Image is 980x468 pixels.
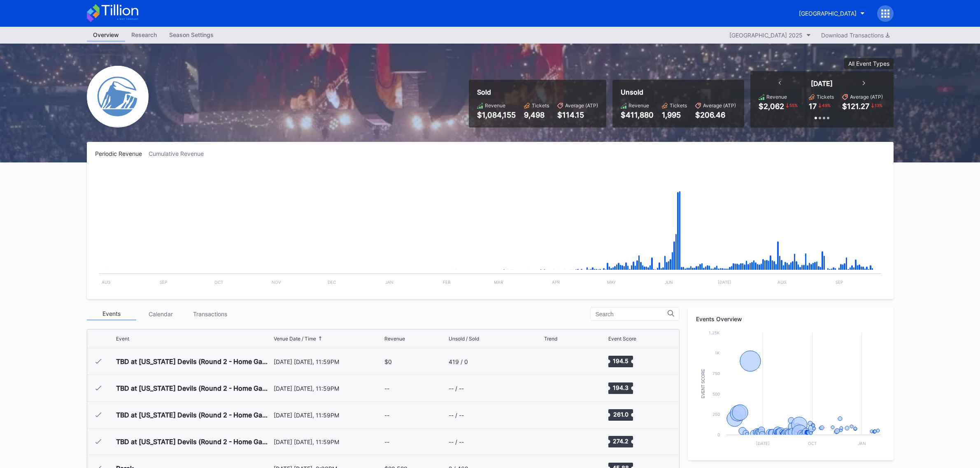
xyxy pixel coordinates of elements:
div: Events Overview [696,315,885,322]
text: Jan [858,441,866,446]
text: 274.2 [613,438,629,445]
div: Sold [477,88,598,96]
text: Jun [665,280,673,285]
input: Search [596,311,668,317]
text: 1.25k [709,330,720,335]
div: TBD at [US_STATE] Devils (Round 2 - Home Game 4) (Date TBD) (If Necessary) [116,438,272,446]
div: -- [384,412,389,419]
svg: Chart title [544,351,569,372]
text: Event Score [701,369,705,398]
button: [GEOGRAPHIC_DATA] 2025 [725,30,815,41]
div: [DATE] [DATE], 11:59PM [274,358,383,365]
text: Sep [159,280,167,285]
div: -- [384,438,389,445]
div: [GEOGRAPHIC_DATA] [799,10,857,17]
div: 17 [809,102,817,111]
div: 1,995 [662,111,687,119]
text: 250 [712,412,720,417]
div: TBD at [US_STATE] Devils (Round 2 - Home Game 2) (Date TBD) (If Necessary) [116,384,272,392]
text: 500 [712,392,720,396]
div: -- / -- [449,412,464,419]
text: Sep [836,280,843,285]
text: May [607,280,616,285]
div: Average (ATP) [703,102,736,109]
div: 9,498 [524,111,549,119]
text: 261.0 [613,411,629,418]
text: Oct [214,280,223,285]
div: $114.15 [557,111,598,119]
div: TBD at [US_STATE] Devils (Round 2 - Home Game 3) (Date TBD) (If Necessary) [116,411,272,419]
text: [DATE] [717,280,731,285]
a: Research [125,29,163,42]
div: Download Transactions [821,32,889,39]
div: 49 % [821,102,831,109]
text: Aug [777,280,786,285]
div: TBD at [US_STATE] Devils (Round 2 - Home Game 1) (Date TBD) (If Necessary) [116,357,272,366]
svg: Chart title [544,405,569,425]
div: Transactions [186,308,235,320]
div: $2,062 [759,102,784,111]
a: Overview [87,29,125,42]
div: Revenue [766,94,787,100]
button: [GEOGRAPHIC_DATA] [793,6,871,21]
svg: Chart title [544,431,569,452]
svg: Chart title [544,378,569,398]
div: Research [125,29,163,41]
div: $206.46 [695,111,736,119]
a: Season Settings [163,29,220,42]
button: Download Transactions [817,30,894,41]
div: [GEOGRAPHIC_DATA] 2025 [729,32,803,39]
div: Average (ATP) [565,102,598,109]
div: 55 % [789,102,798,109]
div: Periodic Revenue [95,150,149,157]
div: Tickets [532,102,549,109]
div: Unsold [621,88,736,96]
div: Tickets [817,94,834,100]
text: 750 [712,371,720,376]
div: Average (ATP) [850,94,883,100]
text: Dec [328,280,336,285]
div: Events [87,308,136,320]
div: [DATE] [DATE], 11:59PM [274,385,383,392]
text: Feb [442,280,450,285]
div: [DATE] [DATE], 11:59PM [274,438,383,445]
button: All Event Types [844,58,894,69]
div: Trend [544,336,557,342]
div: Unsold / Sold [449,336,479,342]
img: Devils-Logo.png [87,66,149,127]
div: Revenue [485,102,505,109]
div: $121.27 [842,102,869,111]
div: $0 [384,358,392,365]
text: Oct [808,441,817,446]
div: $1,084,155 [477,111,516,119]
div: Tickets [670,102,687,109]
div: Event [116,336,129,342]
div: Calendar [136,308,186,320]
div: All Event Types [848,60,889,67]
text: 0 [717,432,720,437]
text: Nov [271,280,281,285]
div: -- [384,385,389,392]
div: Revenue [384,336,405,342]
div: $411,880 [621,111,654,119]
div: Cumulative Revenue [149,150,210,157]
div: [DATE] [DATE], 11:59PM [274,412,383,419]
div: -- / -- [449,438,464,445]
text: Jan [385,280,393,285]
text: 1k [715,350,720,355]
text: 194.3 [613,384,629,391]
text: [DATE] [756,441,769,446]
div: Venue Date / Time [274,336,316,342]
div: Revenue [629,102,649,109]
text: Mar [494,280,503,285]
text: 194.5 [613,357,629,364]
div: Season Settings [163,29,220,41]
svg: Chart title [696,329,885,452]
div: 13 % [874,102,883,109]
svg: Chart title [95,167,885,291]
div: -- / -- [449,385,464,392]
div: 419 / 0 [449,358,468,365]
text: Apr [552,280,560,285]
div: [DATE] [811,79,833,88]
